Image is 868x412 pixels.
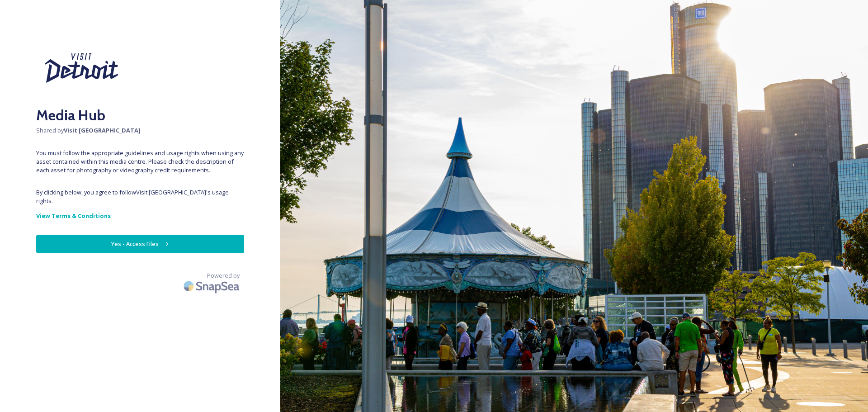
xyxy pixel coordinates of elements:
span: By clicking below, you agree to follow Visit [GEOGRAPHIC_DATA] 's usage rights. [36,188,244,205]
button: Yes - Access Files [36,235,244,253]
img: SnapSea Logo [181,275,244,297]
span: Shared by [36,126,244,135]
h2: Media Hub [36,104,244,126]
span: Powered by [207,271,240,280]
a: View Terms & Conditions [36,210,244,221]
strong: View Terms & Conditions [36,212,111,220]
strong: Visit [GEOGRAPHIC_DATA] [64,126,141,134]
span: You must follow the appropriate guidelines and usage rights when using any asset contained within... [36,149,244,175]
img: Visit%20Detroit%20New%202024.svg [36,36,127,100]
